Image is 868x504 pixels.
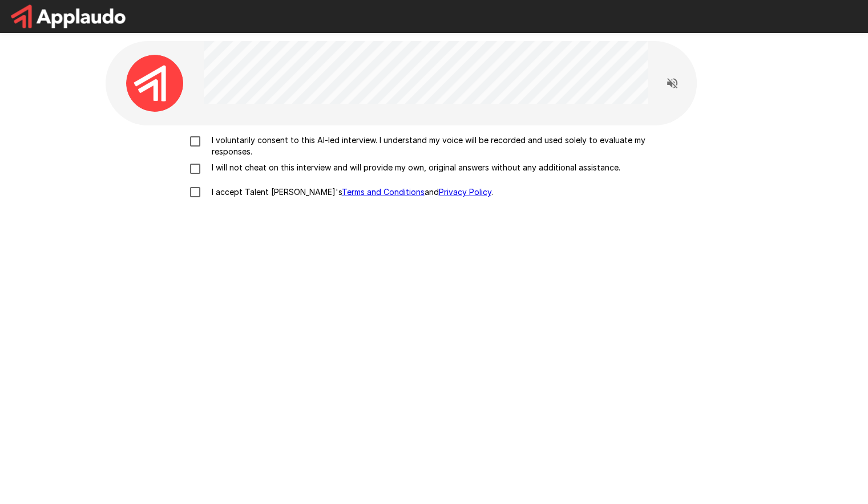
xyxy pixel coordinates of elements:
[126,55,183,112] img: applaudo_avatar.png
[207,186,493,198] p: I accept Talent [PERSON_NAME]'s and .
[207,162,620,173] p: I will not cheat on this interview and will provide my own, original answers without any addition...
[207,135,685,157] p: I voluntarily consent to this AI-led interview. I understand my voice will be recorded and used s...
[661,72,684,95] button: Read questions aloud
[342,187,425,197] a: Terms and Conditions
[439,187,491,197] a: Privacy Policy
